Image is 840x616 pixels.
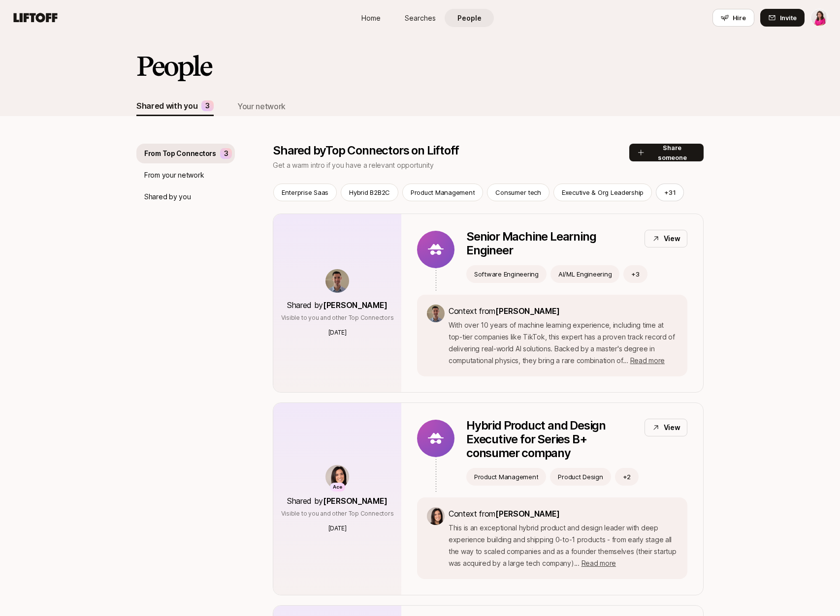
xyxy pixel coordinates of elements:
img: Emma Frane [811,9,828,26]
p: Senior Machine Learning Engineer [466,230,637,257]
p: Product Design [558,472,603,482]
p: Enterprise Saas [282,187,328,197]
button: Invite [760,9,805,27]
p: Shared by [287,494,388,507]
a: Home [346,9,395,27]
button: Share someone [629,144,704,161]
button: Emma Frane [810,9,828,27]
p: Shared by you [144,191,191,203]
p: Shared by Top Connectors on Liftoff [273,144,629,157]
a: AceShared by[PERSON_NAME]Visible to you and other Top Connectors[DATE]Hybrid Product and Design E... [273,402,704,595]
p: Product Management [474,472,538,482]
button: Shared with you3 [136,96,214,116]
a: Searches [395,9,445,27]
p: From Top Connectors [144,148,216,159]
button: +2 [615,468,639,486]
span: People [457,13,482,23]
p: View [664,422,680,433]
p: Visible to you and other Top Connectors [281,509,394,518]
p: AI/ML Engineering [558,269,612,279]
div: Shared with you [136,99,197,112]
p: Consumer tech [495,187,541,197]
p: This is an exceptional hybrid product and design leader with deep experience building and shippin... [449,522,678,569]
button: Hire [712,9,754,27]
span: [PERSON_NAME] [495,509,560,519]
span: Invite [780,13,797,23]
p: Shared by [287,299,388,311]
p: 3 [205,100,210,112]
p: [DATE] [328,524,347,533]
p: With over 10 years of machine learning experience, including time at top-tier companies like TikT... [449,319,678,367]
button: +31 [656,184,684,201]
img: bf8f663c_42d6_4f7d_af6b_5f71b9527721.jpg [325,269,349,293]
span: Searches [405,13,436,23]
p: [DATE] [328,328,347,337]
p: Ace [333,483,342,492]
span: Read more [582,559,616,567]
p: Hybrid Product and Design Executive for Series B+ consumer company [466,419,637,460]
p: 3 [224,148,228,159]
span: Home [361,13,381,23]
p: Context from [449,507,678,520]
h2: People [136,51,211,81]
img: 71d7b91d_d7cb_43b4_a7ea_a9b2f2cc6e03.jpg [427,507,445,525]
p: Context from [449,305,678,317]
span: Read more [630,356,665,365]
span: [PERSON_NAME] [323,300,388,310]
p: Executive & Org Leadership [562,187,644,197]
p: View [664,233,680,245]
button: +3 [623,265,647,283]
p: Get a warm intro if you have a relevant opportunity [273,159,629,171]
img: 71d7b91d_d7cb_43b4_a7ea_a9b2f2cc6e03.jpg [325,465,349,489]
a: People [445,9,494,27]
span: Hire [733,13,746,23]
span: [PERSON_NAME] [323,496,388,506]
div: Your network [237,100,286,113]
button: Your network [237,96,286,116]
p: Visible to you and other Top Connectors [281,313,394,322]
a: Shared by[PERSON_NAME]Visible to you and other Top Connectors[DATE]Senior Machine Learning Engine... [273,214,704,393]
p: Software Engineering [474,269,539,279]
span: [PERSON_NAME] [495,306,560,316]
p: Product Management [411,187,475,197]
p: Hybrid B2B2C [349,187,390,197]
img: bf8f663c_42d6_4f7d_af6b_5f71b9527721.jpg [427,305,445,322]
p: From your network [144,169,204,181]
